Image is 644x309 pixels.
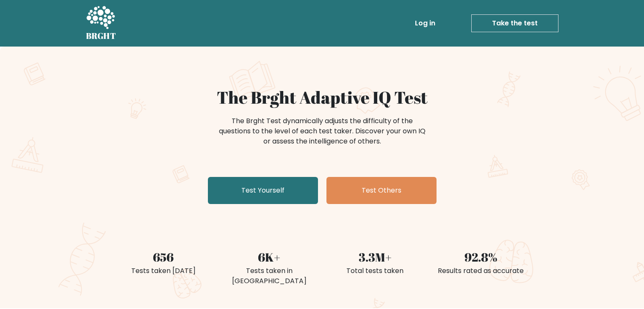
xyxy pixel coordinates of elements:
[433,248,529,266] div: 92.8%
[221,266,317,286] div: Tests taken in [GEOGRAPHIC_DATA]
[433,266,529,276] div: Results rated as accurate
[412,15,439,32] a: Log in
[327,248,423,266] div: 3.3M+
[327,266,423,276] div: Total tests taken
[326,177,437,204] a: Test Others
[116,87,529,108] h1: The Brght Adaptive IQ Test
[471,14,558,32] a: Take the test
[86,31,116,41] h5: BRGHT
[116,248,211,266] div: 656
[86,3,116,43] a: BRGHT
[221,248,317,266] div: 6K+
[216,116,428,146] div: The Brght Test dynamically adjusts the difficulty of the questions to the level of each test take...
[208,177,318,204] a: Test Yourself
[116,266,211,276] div: Tests taken [DATE]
